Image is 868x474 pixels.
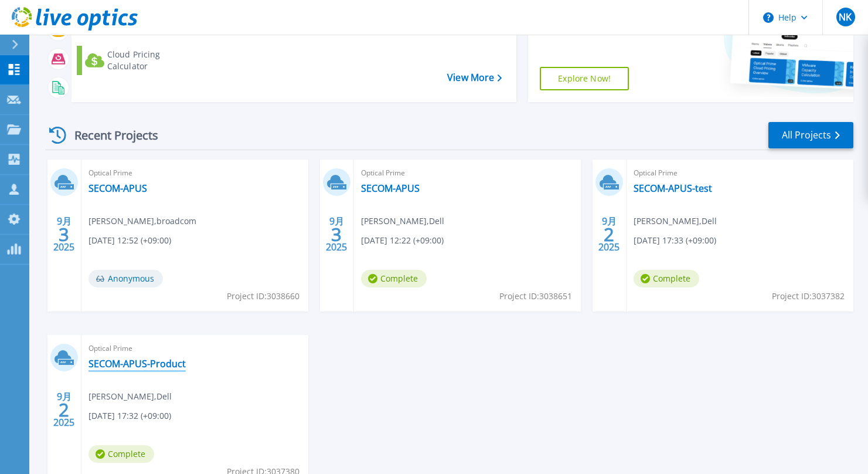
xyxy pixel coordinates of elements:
[227,290,299,303] span: Project ID: 3038660
[59,405,69,415] span: 2
[88,215,196,228] span: [PERSON_NAME] , broadcom
[88,390,172,403] span: [PERSON_NAME] , Dell
[53,388,75,431] div: 9月 2025
[88,270,163,287] span: Anonymous
[361,270,427,287] span: Complete
[768,122,853,148] a: All Projects
[361,167,574,180] span: Optical Prime
[634,182,712,194] a: SECOM-APUS-test
[88,167,301,180] span: Optical Prime
[598,213,620,256] div: 9月 2025
[331,229,342,239] span: 3
[447,72,502,83] a: View More
[499,290,572,303] span: Project ID: 3038651
[772,290,845,303] span: Project ID: 3037382
[634,215,717,228] span: [PERSON_NAME] , Dell
[77,46,197,75] a: Cloud Pricing Calculator
[45,121,174,150] div: Recent Projects
[53,213,75,256] div: 9月 2025
[361,215,444,228] span: [PERSON_NAME] , Dell
[59,229,69,239] span: 3
[88,234,171,247] span: [DATE] 12:52 (+09:00)
[361,182,420,194] a: SECOM-APUS
[634,167,846,180] span: Optical Prime
[839,12,852,22] span: NK
[107,49,194,72] div: Cloud Pricing Calculator
[361,234,444,247] span: [DATE] 12:22 (+09:00)
[88,409,171,422] span: [DATE] 17:32 (+09:00)
[604,229,614,239] span: 2
[634,234,716,247] span: [DATE] 17:33 (+09:00)
[88,342,301,355] span: Optical Prime
[325,213,348,256] div: 9月 2025
[88,445,154,463] span: Complete
[634,270,699,287] span: Complete
[540,67,629,90] a: Explore Now!
[88,358,186,370] a: SECOM-APUS-Product
[88,182,147,194] a: SECOM-APUS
